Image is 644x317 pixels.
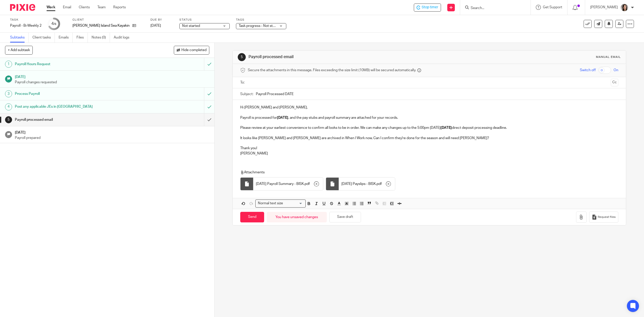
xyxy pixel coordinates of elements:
span: Normal text size [257,201,284,206]
span: Task progress - Not started + 1 [239,24,287,28]
p: [PERSON_NAME] [590,5,618,10]
div: Search for option [255,200,306,207]
p: Thank you! [240,146,618,151]
a: Team [97,5,106,10]
div: Bowen Island Sea Kayaking Inc. - Payroll - Bi-Weekly 2 [414,4,441,12]
span: Hide completed [181,48,207,52]
h1: [DATE] [15,73,210,80]
div: . [339,178,395,190]
strong: [DATE] [277,116,288,120]
label: Status [179,18,230,22]
a: Files [76,33,88,43]
h1: Process Payroll [15,90,138,98]
h1: Post any applicable JEs in [GEOGRAPHIC_DATA] [15,103,138,110]
input: Search [470,6,515,11]
span: Secure the attachments in this message. Files exceeding the size limit (10MB) will be secured aut... [248,68,416,73]
p: [PERSON_NAME] [240,151,618,156]
label: To: [240,80,246,85]
p: Attachments [240,170,600,175]
h1: Payroll processed email [249,54,440,60]
span: Switch off [580,68,596,73]
label: Client [72,18,144,22]
span: On [614,68,618,73]
span: [DATE] Payslips - BISK [341,181,376,186]
a: Notes (0) [92,33,110,43]
p: Hi [PERSON_NAME] and [PERSON_NAME], [240,105,618,110]
p: Payroll prepared [15,135,210,140]
small: /6 [54,23,56,25]
div: Manual email [596,55,621,59]
a: Emails [59,33,73,43]
img: Danielle%20photo.jpg [620,4,628,12]
button: Cc [611,79,618,86]
div: 4 [51,21,56,27]
button: Hide completed [174,46,209,54]
div: 3 [5,90,12,97]
a: Reports [113,5,126,10]
h1: [DATE] [15,129,210,135]
a: Email [63,5,71,10]
div: 4 [5,103,12,110]
span: pdf [377,181,382,186]
label: Subject: [240,92,253,97]
div: 1 [5,61,12,68]
img: Pixie [10,4,35,11]
strong: [DATE] [440,126,452,130]
label: Task [10,18,42,22]
a: Clients [79,5,90,10]
p: Payroll is processed for , and the pay stubs and payroll summary are attached for your records. [240,115,618,120]
span: pdf [305,181,310,186]
span: Not started [182,24,200,28]
span: Get Support [543,6,562,9]
a: Subtasks [10,33,29,43]
div: You have unsaved changes [267,212,327,223]
input: Send [240,212,264,223]
button: + Add subtask [5,46,33,54]
a: Audit logs [114,33,133,43]
p: [PERSON_NAME] Island Sea Kayaking Inc. [72,23,130,28]
span: Stop timer [422,5,438,10]
span: Request files [598,215,616,219]
label: Tags [236,18,286,22]
a: Client tasks [32,33,55,43]
p: Please review at your earliest convenience to confirm all looks to be in order. We can make any c... [240,125,618,130]
span: [DATE] Payroll Summary - BISK [256,181,304,186]
a: Work [47,5,55,10]
input: Search for option [285,201,303,206]
h1: Payroll processed email [15,116,138,124]
button: Save draft [329,212,361,223]
button: Request files [589,212,618,223]
div: . [253,178,323,190]
span: [DATE] [150,24,161,27]
p: It looks like [PERSON_NAME] and [PERSON_NAME] are archived in When I Work now, Can I confirm they... [240,136,618,141]
p: Payroll changes requested [15,80,210,85]
div: 5 [238,53,246,61]
h1: Payroll Hours Request [15,60,138,68]
label: Due by [150,18,173,22]
div: 5 [5,116,12,123]
div: Payroll - Bi-Weekly 2 [10,23,42,28]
